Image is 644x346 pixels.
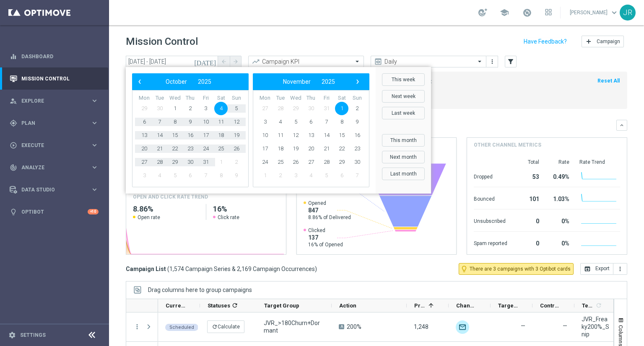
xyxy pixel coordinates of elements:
[134,76,145,87] span: ‹
[505,56,517,67] button: filter_alt
[569,6,620,19] a: [PERSON_NAME]keyboard_arrow_down
[524,39,567,44] input: Have Feedback?
[199,142,213,155] span: 24
[126,56,218,67] input: Select date range
[168,102,182,115] span: 1
[91,97,99,105] i: keyboard_arrow_right
[289,102,302,115] span: 29
[620,5,636,21] div: JR
[274,129,287,142] span: 11
[371,56,486,67] ng-select: Daily
[460,265,468,273] i: lightbulb_outline
[230,102,243,115] span: 5
[580,265,627,272] multiple-options-button: Export to CSV
[308,200,351,207] span: Opened
[208,302,230,309] span: Statuses
[91,186,99,194] i: keyboard_arrow_right
[507,58,514,65] i: filter_alt
[308,214,351,221] span: 8.86% of Delivered
[214,155,228,169] span: 1
[274,102,287,115] span: 28
[335,115,348,129] span: 8
[517,191,539,205] div: 101
[10,119,91,127] div: Plan
[517,169,539,183] div: 53
[10,67,99,90] div: Mission Control
[184,142,197,155] span: 23
[138,214,160,221] span: Open rate
[138,142,151,155] span: 20
[214,169,228,182] span: 8
[133,193,208,201] h4: OPEN AND CLICK RATE TREND
[10,53,17,60] i: equalizer
[9,164,99,171] button: track_changes Analyze keyboard_arrow_right
[169,265,315,273] span: 1,574 Campaign Series & 2,169 Campaign Occurrences
[126,312,158,342] div: Press SPACE to select this row.
[517,159,539,165] div: Total
[9,75,99,82] button: Mission Control
[214,115,228,129] span: 11
[199,115,213,129] span: 10
[214,129,228,142] span: 18
[20,333,46,338] a: Settings
[231,302,238,309] i: refresh
[138,129,151,142] span: 13
[137,95,152,102] th: weekday
[9,209,99,215] button: lightbulb Optibot +10
[167,265,169,273] span: (
[9,142,99,149] button: play_circle_outline Execute keyboard_arrow_right
[289,142,302,155] span: 19
[21,67,99,90] a: Mission Control
[21,121,91,126] span: Plan
[320,155,333,169] span: 28
[166,78,187,85] span: October
[133,204,199,214] h2: 8.86%
[308,207,351,214] span: 847
[474,141,541,149] h4: Other channel metrics
[610,8,619,17] span: keyboard_arrow_down
[414,323,428,330] span: 1,248
[138,155,151,169] span: 27
[304,155,318,169] span: 27
[274,115,287,129] span: 4
[199,155,213,169] span: 31
[264,302,299,309] span: Target Group
[352,76,363,87] span: ›
[289,115,302,129] span: 5
[258,115,272,129] span: 3
[213,204,279,214] h2: 16%
[126,36,198,48] h1: Mission Control
[582,315,609,338] span: JVR_Freaky200%_Snip
[500,8,509,17] span: school
[10,97,17,105] i: person_search
[474,191,507,205] div: Bounced
[199,102,213,115] span: 3
[214,142,228,155] span: 25
[194,58,217,65] i: [DATE]
[274,169,287,182] span: 2
[193,56,218,68] button: [DATE]
[582,302,594,309] span: Templates
[166,302,186,309] span: Current Status
[351,102,364,115] span: 2
[133,323,141,331] button: more_vert
[289,169,302,182] span: 3
[349,95,365,102] th: weekday
[165,323,198,331] colored-tag: Scheduled
[335,129,348,142] span: 15
[214,102,228,115] span: 4
[199,169,213,182] span: 7
[335,102,348,115] span: 1
[320,169,333,182] span: 5
[517,236,539,249] div: 0
[168,129,182,142] span: 15
[153,169,166,182] span: 4
[619,122,625,128] i: keyboard_arrow_down
[21,143,91,148] span: Execute
[218,214,239,221] span: Click rate
[549,191,569,205] div: 1.03%
[540,302,560,309] span: Control Customers
[339,302,356,309] span: Action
